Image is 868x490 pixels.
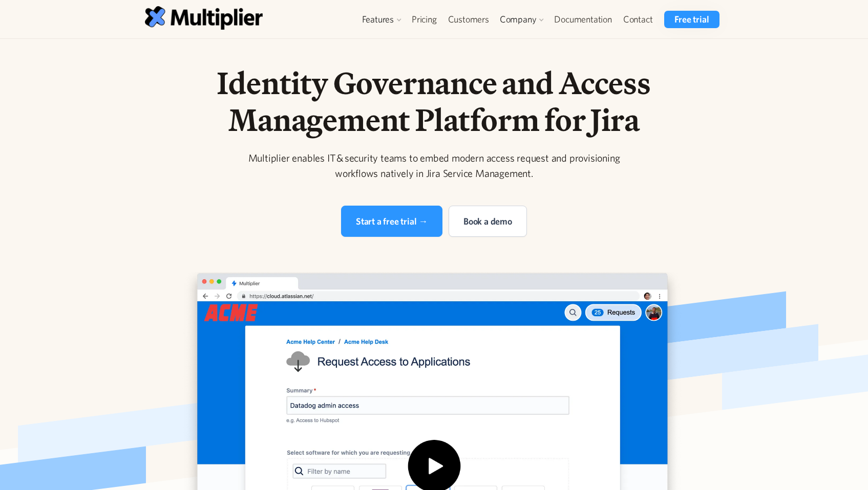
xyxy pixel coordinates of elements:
h1: Identity Governance and Access Management Platform for Jira [172,64,696,138]
div: Start a free trial → [356,214,428,228]
div: Features [362,13,394,26]
a: Customers [442,11,495,28]
div: Multiplier enables IT & security teams to embed modern access request and provisioning workflows ... [238,150,631,181]
a: Pricing [406,11,442,28]
div: Features [357,11,406,28]
a: Start a free trial → [341,206,442,237]
div: Book a demo [463,214,512,228]
a: Contact [618,11,659,28]
div: Company [495,11,549,28]
div: Company [500,13,537,26]
a: Free trial [664,11,719,28]
a: Documentation [548,11,617,28]
a: Book a demo [449,206,527,237]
